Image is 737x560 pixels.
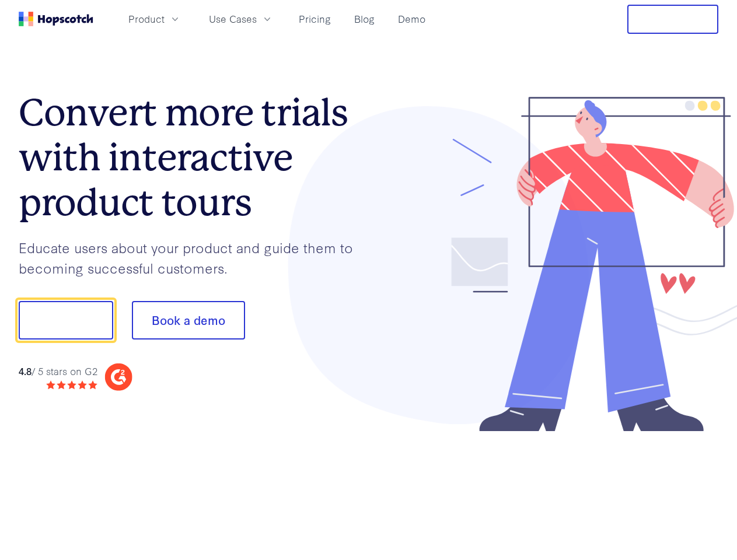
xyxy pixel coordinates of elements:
div: / 5 stars on G2 [19,364,97,379]
a: Pricing [294,9,336,29]
span: Product [128,12,165,26]
button: Use Cases [202,9,280,29]
strong: 4.8 [19,364,32,377]
a: Demo [393,9,430,29]
h1: Convert more trials with interactive product tours [19,90,369,225]
button: Book a demo [132,301,245,339]
p: Educate users about your product and guide them to becoming successful customers. [19,237,369,278]
button: Free Trial [627,5,718,34]
button: Show me! [19,301,113,339]
a: Blog [350,9,379,29]
span: Use Cases [209,12,257,26]
button: Product [121,9,188,29]
a: Home [19,12,93,26]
